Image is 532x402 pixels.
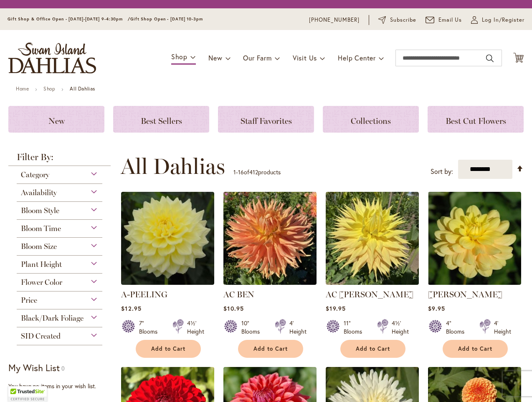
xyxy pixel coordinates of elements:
[121,289,167,299] a: A-PEELING
[238,168,244,176] span: 16
[48,116,65,126] span: New
[171,52,187,61] span: Shop
[70,85,95,92] strong: All Dahlias
[223,279,317,286] a: AC BEN
[326,289,413,299] a: AC [PERSON_NAME]
[471,16,524,24] a: Log In/Register
[16,85,29,92] a: Home
[223,192,317,285] img: AC BEN
[428,106,524,133] a: Best Cut Flowers
[121,304,141,312] span: $12.95
[446,319,469,336] div: 4" Blooms
[21,314,84,323] span: Black/Dark Foliage
[218,106,314,133] a: Staff Favorites
[482,16,524,24] span: Log In/Register
[151,345,185,352] span: Add to Cart
[438,16,462,24] span: Email Us
[243,53,271,62] span: Our Farm
[8,43,96,73] a: store logo
[233,166,281,179] p: - of products
[223,289,254,299] a: AC BEN
[21,278,62,287] span: Flower Color
[446,116,506,126] span: Best Cut Flowers
[8,362,60,374] strong: My Wish List
[428,192,521,285] img: AHOY MATEY
[21,242,57,251] span: Bloom Size
[208,53,222,62] span: New
[428,279,521,286] a: AHOY MATEY
[8,382,116,390] div: You have no items in your wish list.
[249,168,258,176] span: 412
[390,16,416,24] span: Subscribe
[21,260,62,269] span: Plant Height
[309,16,360,24] a: [PHONE_NUMBER]
[223,304,243,312] span: $10.95
[21,170,49,179] span: Category
[113,106,209,133] a: Best Sellers
[289,319,307,336] div: 4' Height
[486,52,494,65] button: Search
[443,340,508,358] button: Add to Cart
[21,188,57,197] span: Availability
[340,340,405,358] button: Add to Cart
[392,319,409,336] div: 4½' Height
[326,304,345,312] span: $19.95
[338,53,376,62] span: Help Center
[428,289,502,299] a: [PERSON_NAME]
[378,16,416,24] a: Subscribe
[43,85,55,92] a: Shop
[8,153,111,166] strong: Filter By:
[8,106,104,133] a: New
[130,16,203,22] span: Gift Shop Open - [DATE] 10-3pm
[431,164,453,179] label: Sort by:
[21,296,37,305] span: Price
[428,304,445,312] span: $9.95
[253,345,288,352] span: Add to Cart
[233,168,236,176] span: 1
[458,345,492,352] span: Add to Cart
[494,319,511,336] div: 4' Height
[141,116,182,126] span: Best Sellers
[241,116,292,126] span: Staff Favorites
[8,386,47,402] div: TrustedSite Certified
[344,319,367,336] div: 11" Blooms
[21,332,61,341] span: SID Created
[187,319,204,336] div: 4½' Height
[121,192,214,285] img: A-Peeling
[326,279,419,286] a: AC Jeri
[121,154,225,179] span: All Dahlias
[21,206,59,215] span: Bloom Style
[136,340,201,358] button: Add to Cart
[241,319,265,336] div: 10" Blooms
[238,340,303,358] button: Add to Cart
[351,116,391,126] span: Collections
[139,319,162,336] div: 7" Blooms
[326,192,419,285] img: AC Jeri
[426,16,462,24] a: Email Us
[8,16,130,22] span: Gift Shop & Office Open - [DATE]-[DATE] 9-4:30pm /
[21,224,61,233] span: Bloom Time
[121,279,214,286] a: A-Peeling
[323,106,419,133] a: Collections
[293,53,317,62] span: Visit Us
[356,345,390,352] span: Add to Cart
